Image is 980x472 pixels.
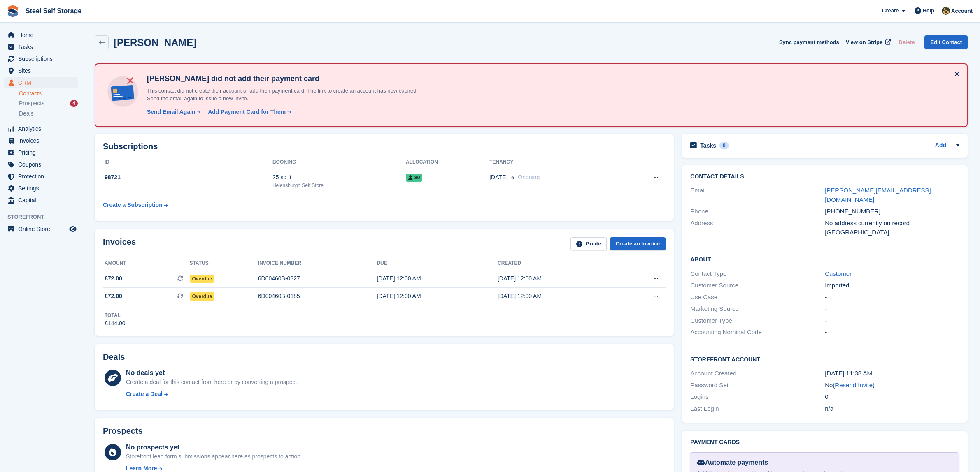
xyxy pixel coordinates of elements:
[690,207,825,216] div: Phone
[882,7,899,15] span: Create
[7,213,82,221] span: Storefront
[68,224,78,234] a: Preview store
[18,41,68,53] span: Tasks
[103,237,136,251] h2: Invoices
[690,369,825,378] div: Account Created
[70,100,78,107] div: 4
[4,159,78,170] a: menu
[18,77,68,88] span: CRM
[105,274,122,283] span: £72.00
[825,304,959,314] div: -
[208,108,286,116] div: Add Payment Card for Them
[489,173,507,182] span: [DATE]
[825,293,959,302] div: -
[825,281,959,290] div: Imported
[18,194,68,206] span: Capital
[690,219,825,237] div: Address
[144,74,432,83] h4: [PERSON_NAME] did not add their payment card
[570,237,607,251] a: Guide
[105,292,122,301] span: £72.00
[103,142,666,151] h2: Subscriptions
[258,292,377,301] div: 6D00460B-0185
[144,87,432,103] p: This contact did not create their account or add their payment card. The link to create an accoun...
[825,270,852,277] a: Customer
[518,174,540,180] span: Ongoing
[690,392,825,402] div: Logins
[825,316,959,326] div: -
[19,90,78,97] a: Contacts
[697,458,952,467] div: Automate payments
[103,156,272,169] th: ID
[103,197,168,213] a: Create a Subscription
[105,74,140,109] img: no-card-linked-e7822e413c904bf8b177c4d89f31251c4716f9871600ec3ca5bfc59e148c83f4.svg
[18,223,68,235] span: Online Store
[690,439,959,446] h2: Payment cards
[377,257,498,270] th: Due
[272,182,406,189] div: Helensburgh Self Store
[4,41,78,53] a: menu
[4,77,78,88] a: menu
[951,7,973,15] span: Account
[4,183,78,194] a: menu
[126,378,298,386] div: Create a deal for this contact from here or by converting a prospect.
[4,147,78,158] a: menu
[19,110,34,118] span: Deals
[18,65,68,76] span: Sites
[498,292,619,301] div: [DATE] 12:00 AM
[19,99,44,107] span: Prospects
[846,38,882,46] span: View on Stripe
[205,108,292,116] a: Add Payment Card for Them
[18,159,68,170] span: Coupons
[103,201,163,209] div: Create a Subscription
[406,156,489,169] th: Allocation
[18,29,68,41] span: Home
[4,194,78,206] a: menu
[258,257,377,270] th: Invoice number
[690,174,959,180] h2: Contact Details
[18,171,68,182] span: Protection
[4,29,78,41] a: menu
[719,142,729,149] div: 0
[498,257,619,270] th: Created
[105,312,126,319] div: Total
[126,442,302,452] div: No prospects yet
[935,141,946,150] a: Add
[105,319,126,328] div: £144.00
[258,274,377,283] div: 6D00460B-0327
[825,219,959,228] div: No address currently on record
[498,274,619,283] div: [DATE] 12:00 AM
[126,390,163,398] div: Create a Deal
[825,187,931,203] a: [PERSON_NAME][EMAIL_ADDRESS][DOMAIN_NAME]
[18,123,68,134] span: Analytics
[103,173,272,182] div: 98721
[825,328,959,337] div: -
[18,183,68,194] span: Settings
[22,4,85,18] a: Steel Self Storage
[190,275,215,283] span: Overdue
[924,35,968,49] a: Edit Contact
[377,274,498,283] div: [DATE] 12:00 AM
[4,123,78,134] a: menu
[690,328,825,337] div: Accounting Nominal Code
[690,281,825,290] div: Customer Source
[690,404,825,414] div: Last Login
[4,223,78,235] a: menu
[406,174,422,182] span: 80
[4,53,78,65] a: menu
[4,65,78,76] a: menu
[4,171,78,182] a: menu
[377,292,498,301] div: [DATE] 12:00 AM
[825,369,959,378] div: [DATE] 11:38 AM
[843,35,892,49] a: View on Stripe
[18,53,68,65] span: Subscriptions
[690,293,825,302] div: Use Case
[19,109,78,118] a: Deals
[690,269,825,279] div: Contact Type
[103,352,125,362] h2: Deals
[923,7,934,15] span: Help
[942,7,950,15] img: James Steel
[835,382,873,389] a: Resend Invite
[19,99,78,108] a: Prospects 4
[825,228,959,237] div: [GEOGRAPHIC_DATA]
[489,156,621,169] th: Tenancy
